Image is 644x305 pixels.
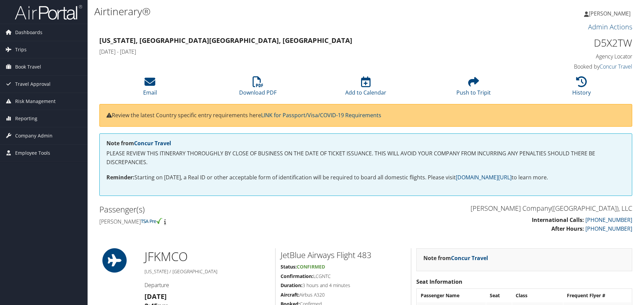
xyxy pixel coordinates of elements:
[99,218,361,225] h4: [PERSON_NAME]
[15,127,53,144] span: Company Admin
[572,80,591,96] a: History
[261,111,381,119] a: LINK for Passport/Visa/COVID-19 Requirements
[141,218,163,224] img: tsa-precheck.png
[456,80,491,96] a: Push to Tripit
[106,149,625,167] p: PLEASE REVIEW THIS ITINERARY THOROUGHLY BY CLOSE OF BUSINESS ON THE DATE OF TICKET ISSUANCE. THIS...
[563,289,631,302] th: Frequent Flyer #
[600,63,632,70] a: Concur Travel
[507,63,632,70] h4: Booked by
[588,22,632,31] a: Admin Actions
[281,273,406,280] h5: LCGNTC
[451,254,488,262] a: Concur Travel
[281,282,406,289] h5: 3 hours and 4 minutes
[106,139,171,147] strong: Note from
[15,58,41,75] span: Book Travel
[144,248,270,265] h1: JFK MCO
[281,249,406,261] h2: JetBlue Airways Flight 483
[281,273,313,279] strong: Confirmation:
[585,225,632,232] a: [PHONE_NUMBER]
[106,173,625,182] p: Starting on [DATE], a Real ID or other acceptable form of identification will be required to boar...
[281,282,302,288] strong: Duration:
[345,80,386,96] a: Add to Calendar
[532,216,584,224] strong: International Calls:
[99,204,361,215] h2: Passenger(s)
[15,4,82,20] img: airportal-logo.png
[15,76,51,93] span: Travel Approval
[15,93,56,110] span: Risk Management
[239,80,277,96] a: Download PDF
[507,36,632,50] h1: D5X2TW
[106,174,134,181] strong: Reminder:
[551,225,584,232] strong: After Hours:
[99,48,496,55] h4: [DATE] - [DATE]
[423,254,488,262] strong: Note from
[15,110,37,127] span: Reporting
[15,145,50,161] span: Employee Tools
[507,53,632,60] h4: Agency Locator
[281,291,406,298] h5: Airbus A320
[371,204,632,213] h3: [PERSON_NAME] Company([GEOGRAPHIC_DATA]), LLC
[99,36,352,45] strong: [US_STATE], [GEOGRAPHIC_DATA] [GEOGRAPHIC_DATA], [GEOGRAPHIC_DATA]
[281,291,299,298] strong: Aircraft:
[144,268,270,275] h5: [US_STATE] / [GEOGRAPHIC_DATA]
[589,10,631,17] span: [PERSON_NAME]
[134,139,171,147] a: Concur Travel
[297,263,325,270] span: Confirmed
[143,80,157,96] a: Email
[512,289,563,302] th: Class
[486,289,512,302] th: Seat
[106,111,625,120] p: Review the latest Country specific entry requirements here
[144,292,167,301] strong: [DATE]
[94,4,456,19] h1: Airtinerary®
[144,281,270,289] h4: Departure
[15,41,27,58] span: Trips
[585,216,632,224] a: [PHONE_NUMBER]
[584,3,637,24] a: [PERSON_NAME]
[456,174,512,181] a: [DOMAIN_NAME][URL]
[15,24,42,41] span: Dashboards
[417,289,486,302] th: Passenger Name
[416,278,462,285] strong: Seat Information
[281,263,297,270] strong: Status:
